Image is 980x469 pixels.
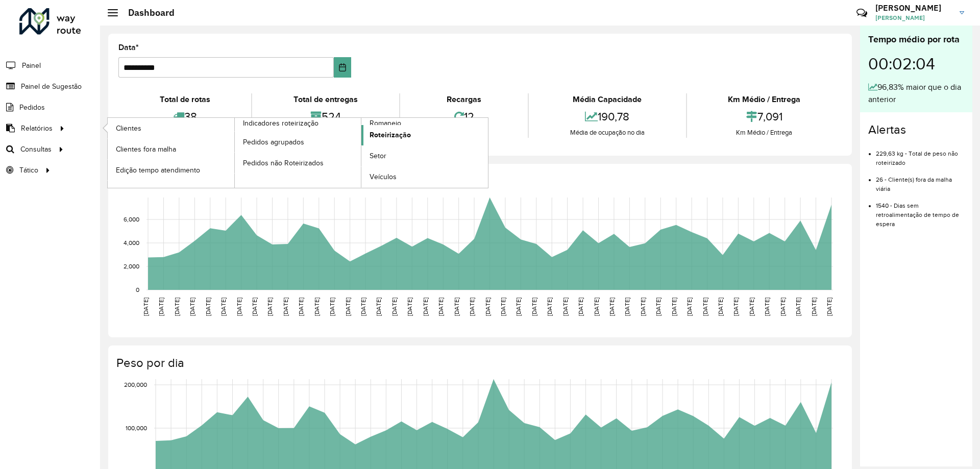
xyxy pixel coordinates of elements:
text: [DATE] [174,298,180,316]
text: [DATE] [500,298,506,316]
text: [DATE] [748,298,755,316]
text: [DATE] [158,298,164,316]
text: [DATE] [236,298,242,316]
text: [DATE] [515,298,522,316]
span: Relatórios [21,123,53,134]
text: [DATE] [686,298,693,316]
span: Pedidos [19,102,45,113]
text: [DATE] [546,298,553,316]
span: Edição tempo atendimento [116,165,200,176]
div: 96,83% maior que o dia anterior [868,81,964,106]
text: [DATE] [671,298,677,316]
span: Roteirização [370,130,411,140]
text: [DATE] [298,298,304,316]
a: Pedidos agrupados [235,132,361,152]
text: 100,000 [126,425,147,431]
div: 12 [403,106,525,128]
h2: Dashboard [118,7,175,18]
div: 00:02:04 [868,46,964,81]
text: [DATE] [732,298,739,316]
button: Choose Date [334,57,352,78]
span: Indicadores roteirização [243,118,318,129]
text: [DATE] [437,298,444,316]
text: [DATE] [577,298,584,316]
text: [DATE] [329,298,335,316]
text: [DATE] [422,298,429,316]
span: [PERSON_NAME] [875,13,952,22]
li: 26 - Cliente(s) fora da malha viária [876,167,964,193]
text: [DATE] [266,298,273,316]
text: 4,000 [124,239,139,246]
text: [DATE] [702,298,708,316]
text: [DATE] [189,298,195,316]
a: Edição tempo atendimento [108,160,234,180]
a: Setor [361,146,488,166]
text: [DATE] [205,298,211,316]
text: [DATE] [624,298,630,316]
span: Painel de Sugestão [21,81,82,92]
text: [DATE] [795,298,801,316]
text: 2,000 [124,263,139,269]
span: Painel [22,60,41,71]
text: [DATE] [360,298,366,316]
span: Pedidos não Roteirizados [243,158,324,168]
text: [DATE] [282,298,289,316]
div: 524 [255,106,396,128]
text: 200,000 [124,381,147,388]
span: Setor [370,151,386,161]
text: [DATE] [345,298,351,316]
a: Pedidos não Roteirizados [235,153,361,173]
label: Data [118,41,139,54]
text: [DATE] [562,298,569,316]
h3: [PERSON_NAME] [875,3,952,13]
div: Tempo médio por rota [868,33,964,46]
a: Veículos [361,167,488,187]
span: Romaneio [370,118,401,129]
text: [DATE] [826,298,832,316]
span: Clientes fora malha [116,144,176,155]
div: Total de entregas [255,93,396,106]
span: Clientes [116,123,141,134]
span: Veículos [370,171,397,182]
div: Total de rotas [121,93,249,106]
div: 190,78 [531,106,683,128]
div: 7,091 [690,106,839,128]
text: [DATE] [453,298,460,316]
text: [DATE] [717,298,724,316]
div: Recargas [403,93,525,106]
text: [DATE] [764,298,770,316]
a: Clientes [108,118,234,138]
text: [DATE] [142,298,149,316]
text: [DATE] [406,298,413,316]
div: Km Médio / Entrega [690,93,839,106]
text: [DATE] [640,298,646,316]
text: [DATE] [811,298,817,316]
a: Roteirização [361,125,488,145]
div: Média de ocupação no dia [531,128,683,138]
text: [DATE] [313,298,320,316]
text: [DATE] [220,298,227,316]
h4: Peso por dia [116,356,842,371]
span: Tático [19,165,38,176]
span: Consultas [20,144,52,155]
text: [DATE] [484,298,491,316]
text: 6,000 [124,216,139,223]
span: Pedidos agrupados [243,137,304,147]
text: [DATE] [531,298,537,316]
text: [DATE] [251,298,258,316]
h4: Alertas [868,122,964,137]
text: [DATE] [655,298,661,316]
a: Romaneio [235,118,488,188]
li: 229,63 kg - Total de peso não roteirizado [876,141,964,167]
text: [DATE] [375,298,382,316]
text: [DATE] [391,298,398,316]
a: Clientes fora malha [108,139,234,159]
text: [DATE] [469,298,475,316]
a: Indicadores roteirização [108,118,361,188]
div: 38 [121,106,249,128]
text: [DATE] [593,298,600,316]
div: Média Capacidade [531,93,683,106]
text: 0 [136,286,139,293]
li: 1540 - Dias sem retroalimentação de tempo de espera [876,193,964,229]
text: [DATE] [608,298,615,316]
